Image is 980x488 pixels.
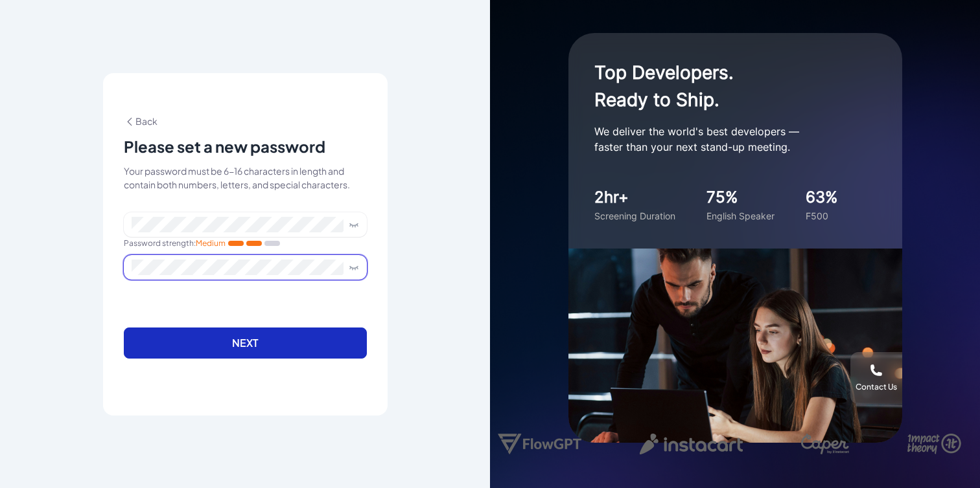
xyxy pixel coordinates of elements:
div: English Speaker [706,209,775,223]
p: We deliver the world's best developers — faster than your next stand-up meeting. [594,124,854,155]
div: F500 [806,209,838,223]
span: Back [124,115,157,127]
div: Contact Us [856,382,897,392]
div: 63% [806,186,838,209]
h1: Top Developers. Ready to Ship. [594,59,854,113]
div: 2hr+ [594,186,675,209]
div: Your password must be 6-16 characters in length and contain both numbers, letters, and special ch... [124,164,367,192]
div: Password strength : [124,237,367,250]
button: Next [124,327,367,359]
span: Medium [196,238,226,248]
div: 75% [706,186,775,209]
div: Screening Duration [594,209,675,223]
button: Contact Us [850,352,902,404]
p: Please set a new password [124,136,325,157]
